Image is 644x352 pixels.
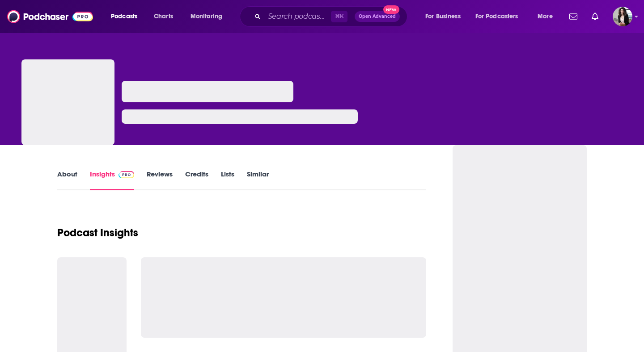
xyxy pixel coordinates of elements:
[119,171,134,178] img: Podchaser Pro
[470,9,531,24] button: open menu
[147,170,173,190] a: Reviews
[7,8,93,25] img: Podchaser - Follow, Share and Rate Podcasts
[185,170,208,190] a: Credits
[247,170,269,190] a: Similar
[359,14,396,19] span: Open Advanced
[475,10,518,23] span: For Podcasters
[331,11,347,22] span: ⌘ K
[184,9,234,24] button: open menu
[248,6,416,27] div: Search podcasts, credits, & more...
[264,9,331,24] input: Search podcasts, credits, & more...
[613,7,632,26] span: Logged in as ElizabethCole
[90,170,134,190] a: InsightsPodchaser Pro
[588,9,602,24] a: Show notifications dropdown
[538,10,553,23] span: More
[57,170,77,190] a: About
[566,9,581,24] a: Show notifications dropdown
[57,226,138,239] h1: Podcast Insights
[613,7,632,26] button: Show profile menu
[613,7,632,26] img: User Profile
[111,10,137,23] span: Podcasts
[355,11,400,22] button: Open AdvancedNew
[531,9,564,24] button: open menu
[105,9,149,24] button: open menu
[425,10,461,23] span: For Business
[221,170,234,190] a: Lists
[419,9,472,24] button: open menu
[383,5,399,14] span: New
[154,10,173,23] span: Charts
[191,10,222,23] span: Monitoring
[148,9,178,24] a: Charts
